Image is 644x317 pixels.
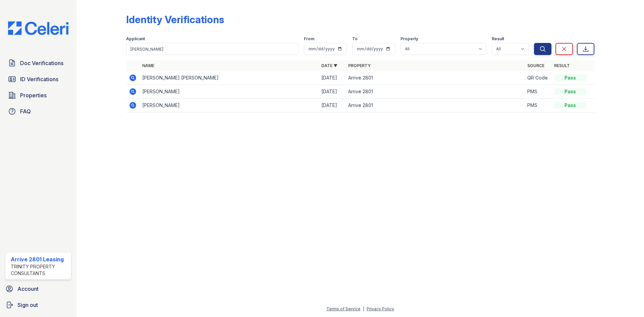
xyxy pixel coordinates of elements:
label: Property [400,36,418,42]
a: Date ▼ [321,63,337,68]
a: ID Verifications [5,72,71,86]
div: Identity Verifications [126,13,224,25]
td: PMS [525,85,551,99]
span: Sign out [17,301,38,309]
input: Search by name or phone number [126,43,299,55]
a: Privacy Policy [367,306,394,311]
a: Terms of Service [326,306,361,311]
a: Properties [5,89,71,102]
a: Account [3,282,74,296]
td: PMS [525,99,551,112]
span: ID Verifications [20,75,58,83]
img: CE_Logo_Blue-a8612792a0a2168367f1c8372b55b34899dd931a85d93a1a3d3e32e68fde9ad4.png [3,21,74,35]
a: Property [348,63,371,68]
div: Trinity Property Consultants [11,263,68,277]
td: Arrive 2801 [345,99,525,112]
a: FAQ [5,105,71,118]
a: Source [527,63,544,68]
label: Result [492,36,504,42]
label: From [304,36,314,42]
td: [DATE] [319,99,345,112]
span: Doc Verifications [20,59,63,67]
div: | [363,306,364,311]
div: Pass [554,74,586,81]
label: Applicant [126,36,145,42]
td: QR Code [525,71,551,85]
div: Pass [554,102,586,109]
td: [PERSON_NAME] [140,99,319,112]
td: [DATE] [319,71,345,85]
a: Name [142,63,154,68]
a: Result [554,63,570,68]
div: Arrive 2801 Leasing [11,255,68,263]
td: [PERSON_NAME] [PERSON_NAME] [140,71,319,85]
td: Arrive 2801 [345,85,525,99]
label: To [352,36,358,42]
div: Pass [554,88,586,95]
span: Properties [20,91,47,99]
td: Arrive 2801 [345,71,525,85]
a: Sign out [3,298,74,312]
td: [PERSON_NAME] [140,85,319,99]
span: Account [17,285,39,293]
td: [DATE] [319,85,345,99]
span: FAQ [20,107,31,115]
a: Doc Verifications [5,56,71,70]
